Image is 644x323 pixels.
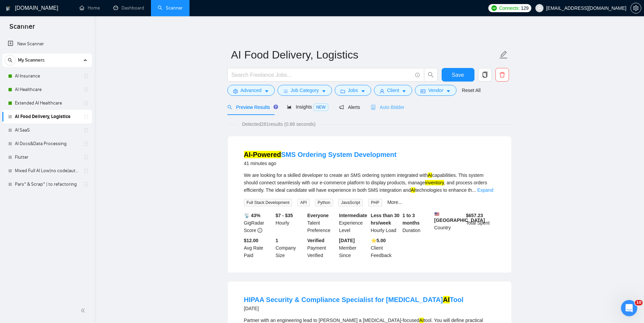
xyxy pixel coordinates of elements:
span: NEW [313,103,328,111]
b: Verified [307,238,325,243]
img: upwork-logo.png [491,5,497,11]
div: Duration [401,212,433,234]
a: AI Healthcare [15,83,79,96]
a: Reset All [462,87,481,94]
span: idcard [421,89,425,94]
a: More... [387,200,402,205]
a: AI Docs&Data Processing [15,137,79,151]
span: holder [83,182,89,187]
mark: AI [443,296,450,303]
span: Detected 281 results (0.86 seconds) [237,120,320,128]
span: Python [315,199,333,206]
span: Connects: [499,4,519,12]
span: setting [631,5,641,11]
span: caret-down [402,89,406,94]
span: bars [283,89,288,94]
a: AI SaaS [15,123,79,137]
span: caret-down [361,89,365,94]
span: holder [83,73,89,79]
b: $7 - $35 [275,213,293,218]
div: [DATE] [244,304,464,313]
b: Less than 30 hrs/week [371,213,400,226]
a: searchScanner [158,5,183,11]
span: Jobs [348,87,358,94]
span: area-chart [287,105,292,109]
span: caret-down [321,89,326,94]
span: Full Stack Development [244,199,292,206]
span: holder [83,114,89,119]
div: GigRadar Score [243,212,274,234]
b: $ 657.23 [466,213,483,218]
span: user [537,6,542,10]
button: folderJobscaret-down [335,85,371,96]
span: My Scanners [18,53,45,67]
button: delete [495,68,509,82]
img: logo [6,3,10,14]
span: Job Category [291,87,319,94]
b: $12.00 [244,238,259,243]
b: Everyone [307,213,329,218]
span: holder [83,141,89,146]
li: My Scanners [2,53,92,191]
b: 1 to 3 months [402,213,420,226]
span: caret-down [264,89,269,94]
b: [DATE] [339,238,355,243]
img: 🇺🇸 [435,212,439,216]
iframe: Intercom live chat [621,300,637,316]
input: Scanner name... [231,46,498,63]
b: Intermediate [339,213,367,218]
a: Pars* & Scrap* | to refactoring [15,178,79,191]
span: Vendor [428,87,443,94]
mark: AI [428,172,432,178]
b: 📡 43% [244,213,261,218]
div: Hourly Load [370,212,401,234]
a: AI Insurance [15,69,79,83]
span: info-circle [258,228,262,233]
div: Total Spent [465,212,496,234]
button: search [424,68,438,82]
button: copy [478,68,492,82]
span: 129 [521,4,528,12]
mark: AI [419,318,424,323]
span: search [5,58,15,63]
b: ⭐️ 5.00 [371,238,386,243]
span: PHP [368,199,382,206]
span: robot [371,105,376,110]
span: info-circle [415,73,420,77]
mark: inventory [425,180,444,185]
button: idcardVendorcaret-down [415,85,456,96]
input: Search Freelance Jobs... [231,71,412,79]
mark: AI [411,187,415,193]
div: Country [433,212,465,234]
span: caret-down [446,89,451,94]
li: New Scanner [2,37,92,51]
button: setting [630,3,641,14]
a: AI-PoweredSMS Ordering System Development [244,151,397,158]
a: Expand [477,187,493,193]
div: We are looking for a skilled developer to create an SMS ordering system integrated with capabilit... [244,171,495,194]
div: Client Feedback [370,237,401,259]
a: Extended AI Healthcare [15,96,79,110]
span: notification [339,105,344,110]
span: edit [499,50,508,59]
div: Avg Rate Paid [243,237,274,259]
div: Member Since [338,237,370,259]
div: Experience Level [338,212,370,234]
span: search [424,72,437,78]
span: double-left [81,307,87,314]
div: 41 minutes ago [244,159,397,167]
div: Hourly [274,212,306,234]
span: Scanner [4,22,40,36]
span: Preview Results [227,105,276,110]
span: Alerts [339,105,360,110]
div: Payment Verified [306,237,338,259]
span: holder [83,100,89,106]
a: homeHome [80,5,100,11]
a: HIPAA Security & Compliance Specialist for [MEDICAL_DATA]AITool [244,296,464,303]
span: ... [472,187,476,193]
span: Client [387,87,399,94]
span: copy [479,72,491,78]
button: settingAdvancedcaret-down [227,85,275,96]
button: userClientcaret-down [374,85,413,96]
div: Talent Preference [306,212,338,234]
